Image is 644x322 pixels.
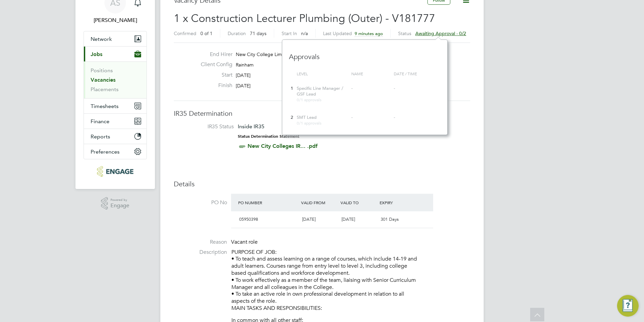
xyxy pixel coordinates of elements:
span: Vacant role [231,239,258,245]
button: Reports [84,129,147,144]
div: 1 [289,82,295,95]
span: 71 days [250,30,266,36]
span: 0/1 approvals [297,97,321,102]
span: 0 of 1 [200,30,213,36]
div: Expiry [378,196,417,209]
div: Name [350,68,392,80]
span: [DATE] [342,216,355,222]
label: Start [195,72,232,79]
span: Engage [110,203,129,209]
span: [DATE] [302,216,316,222]
span: 1 x Construction Lecturer Plumbing (Outer) - V181777 [174,12,435,25]
label: PO No [174,199,227,206]
div: Valid From [299,196,339,209]
span: 0/1 approvals [297,120,321,126]
a: New City Colleges IR... .pdf [248,143,318,149]
label: Confirmed [174,30,196,36]
span: Network [91,36,112,42]
span: Inside IR35 [238,123,264,130]
span: Powered by [110,197,129,203]
a: Vacancies [91,77,116,83]
button: Finance [84,114,147,129]
label: Reason [174,239,227,246]
a: Placements [91,86,119,92]
label: Description [174,249,227,256]
button: Preferences [84,144,147,159]
span: 05950398 [239,216,258,222]
div: Date / time [392,68,441,80]
div: PO Number [236,196,299,209]
button: Engage Resource Center [617,295,639,317]
div: - [351,86,390,91]
label: Status [398,30,411,36]
a: Powered byEngage [101,197,130,210]
span: [DATE] [236,83,251,89]
span: [DATE] [236,72,251,78]
label: Last Updated [323,30,352,36]
span: New City College Limited [236,51,290,57]
span: 9 minutes ago [355,31,383,36]
span: Timesheets [91,103,119,109]
label: IR35 Status [181,123,234,130]
label: Finish [195,82,232,89]
label: End Hirer [195,51,232,58]
span: Rainham [236,62,254,68]
h3: Approvals [289,46,441,61]
label: Start In [282,30,297,36]
span: 301 Days [381,216,399,222]
button: Timesheets [84,99,147,113]
span: Finance [91,118,109,125]
div: - [394,86,439,91]
strong: Status Determination Statement [238,134,299,139]
p: PURPOSE OF JOB: • To teach and assess learning on a range of courses, which include 14-19 and adu... [231,249,470,312]
a: Go to home page [84,166,147,177]
a: Positions [91,67,113,74]
span: Awaiting approval - 0/2 [415,30,466,36]
label: Duration [228,30,246,36]
span: Reports [91,133,110,140]
span: SMT Lead [297,114,317,120]
div: Jobs [84,61,147,98]
button: Network [84,31,147,46]
span: Preferences [91,149,120,155]
div: 2 [289,111,295,124]
button: Jobs [84,47,147,61]
span: Jobs [91,51,102,57]
div: - [394,115,439,120]
div: Level [295,68,350,80]
span: Avais Sabir [84,16,147,24]
h3: IR35 Determination [174,109,470,118]
span: Specific Line Manager / GSF Lead [297,85,343,97]
label: Client Config [195,61,232,68]
div: - [351,115,390,120]
img: carbonrecruitment-logo-retina.png [97,166,133,177]
div: Valid To [339,196,378,209]
span: n/a [301,30,308,36]
h3: Details [174,180,470,188]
